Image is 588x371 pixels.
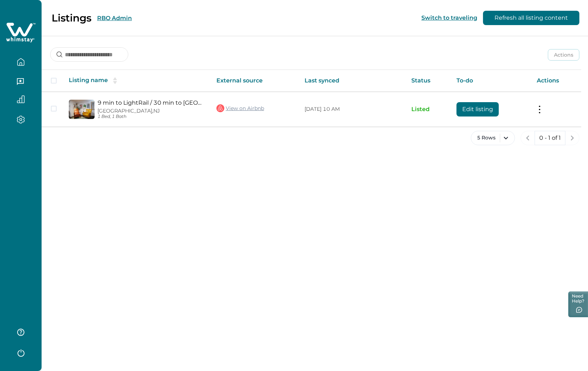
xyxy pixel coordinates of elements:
button: Actions [548,49,579,61]
a: 9 min to LightRail / 30 min to [GEOGRAPHIC_DATA] [97,99,205,106]
button: Switch to traveling [421,14,477,21]
img: propertyImage_9 min to LightRail / 30 min to NYC [69,100,95,119]
p: Listed [411,106,445,113]
p: 1 Bed, 1 Bath [97,114,205,119]
p: 0 - 1 of 1 [539,134,561,142]
p: [GEOGRAPHIC_DATA], NJ [97,108,205,114]
button: Edit listing [456,102,499,116]
p: Listings [52,12,91,24]
th: External source [211,70,299,92]
th: Actions [531,70,581,92]
button: previous page [521,131,535,145]
p: [DATE] 10 AM [305,106,400,113]
button: 5 Rows [471,131,515,145]
button: next page [565,131,579,145]
th: Listing name [63,70,211,92]
button: sorting [108,77,122,84]
th: To-do [451,70,531,92]
button: Refresh all listing content [483,11,579,25]
th: Status [406,70,451,92]
th: Last synced [299,70,406,92]
button: RBO Admin [97,15,132,22]
a: View on Airbnb [216,104,264,113]
button: 0 - 1 of 1 [535,131,565,145]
